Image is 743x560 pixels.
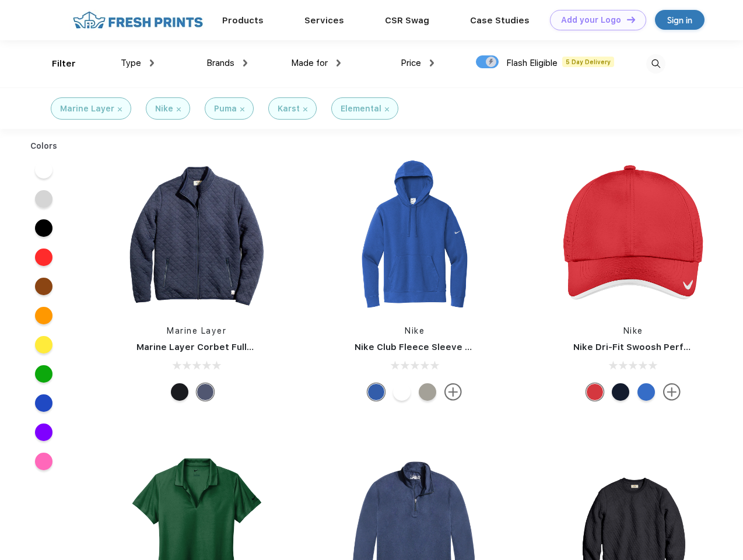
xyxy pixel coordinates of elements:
img: filter_cancel.svg [118,107,122,111]
a: Sign in [655,10,705,30]
div: Navy [612,383,629,401]
a: Nike [623,326,643,335]
div: Blue Sapphire [637,383,655,401]
span: 5 Day Delivery [562,57,614,67]
img: dropdown.png [150,60,154,66]
div: Game Royal [367,383,385,401]
img: DT [627,16,635,23]
a: Nike Dri-Fit Swoosh Perforated Cap [573,342,734,352]
span: Brands [206,58,234,68]
div: Nike [155,103,173,115]
a: Products [222,15,264,26]
img: func=resize&h=266 [119,158,274,313]
div: Colors [22,140,66,152]
div: Navy [197,383,214,401]
div: Marine Layer [60,103,114,115]
div: Black [171,383,188,401]
img: desktop_search.svg [646,54,665,73]
a: Services [304,15,344,26]
div: Puma [214,103,237,115]
span: Price [401,58,421,68]
a: Nike Club Fleece Sleeve Swoosh Pullover Hoodie [355,342,573,352]
div: Add your Logo [561,15,621,25]
div: Dark Grey Heather [419,383,436,401]
div: University Red [586,383,604,401]
span: Made for [291,58,328,68]
span: Flash Eligible [506,58,558,68]
a: Nike [405,326,425,335]
div: White [393,383,411,401]
a: Marine Layer Corbet Full-Zip Jacket [136,342,298,352]
img: filter_cancel.svg [385,107,389,111]
img: dropdown.png [430,60,434,66]
img: dropdown.png [243,60,247,66]
div: Karst [278,103,300,115]
div: Sign in [667,13,692,27]
img: filter_cancel.svg [303,107,307,111]
img: fo%20logo%202.webp [69,10,206,30]
a: Marine Layer [167,326,226,335]
img: filter_cancel.svg [177,107,181,111]
a: CSR Swag [385,15,429,26]
img: func=resize&h=266 [556,158,711,313]
span: Type [121,58,141,68]
div: Filter [52,57,76,71]
img: func=resize&h=266 [337,158,492,313]
div: Elemental [341,103,381,115]
img: more.svg [444,383,462,401]
img: dropdown.png [337,60,341,66]
img: more.svg [663,383,681,401]
img: filter_cancel.svg [240,107,244,111]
